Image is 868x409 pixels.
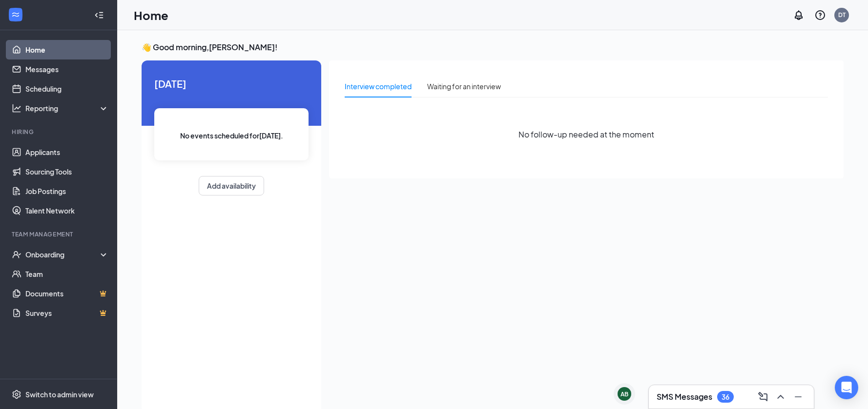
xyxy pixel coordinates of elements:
[620,390,628,398] div: AB
[12,390,21,399] svg: Settings
[25,162,109,181] a: Sourcing Tools
[835,376,858,399] div: Open Intercom Messenger
[25,79,109,98] a: Scheduling
[25,284,109,303] a: DocumentsCrown
[12,250,21,259] svg: UserCheck
[25,201,109,220] a: Talent Network
[142,42,844,53] h3: 👋 Good morning, [PERSON_NAME] !
[790,389,806,405] button: Minimize
[12,128,107,136] div: Hiring
[199,176,264,195] button: Add availability
[94,10,104,20] svg: Collapse
[25,103,109,113] div: Reporting
[755,389,771,405] button: ComposeMessage
[518,128,654,140] span: No follow-up needed at the moment
[25,40,109,59] a: Home
[793,9,805,21] svg: Notifications
[11,10,21,19] svg: WorkstreamLogo
[25,264,109,284] a: Team
[345,81,412,92] div: Interview completed
[25,142,109,162] a: Applicants
[657,391,712,402] h3: SMS Messages
[775,391,786,403] svg: ChevronUp
[427,81,501,92] div: Waiting for an interview
[12,103,21,113] svg: Analysis
[722,393,729,401] div: 36
[25,59,109,79] a: Messages
[757,391,769,403] svg: ComposeMessage
[814,9,826,21] svg: QuestionInfo
[134,7,168,23] h1: Home
[12,230,107,238] div: Team Management
[25,390,94,399] div: Switch to admin view
[773,389,788,405] button: ChevronUp
[838,11,846,19] div: DT
[25,181,109,201] a: Job Postings
[25,303,109,323] a: SurveysCrown
[25,250,101,259] div: Onboarding
[180,130,283,141] span: No events scheduled for [DATE] .
[154,76,309,91] span: [DATE]
[792,391,804,403] svg: Minimize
